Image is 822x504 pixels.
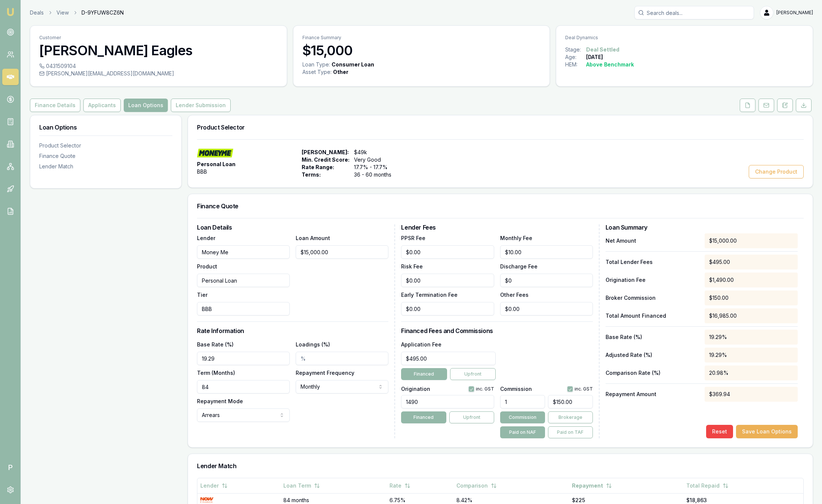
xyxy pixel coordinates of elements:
[302,61,330,68] div: Loan Type:
[565,35,804,41] p: Deal Dynamics
[606,351,699,359] p: Adjusted Rate (%)
[705,330,798,345] div: 19.29%
[456,479,497,492] button: Comparison
[606,237,699,245] p: Net Amount
[500,411,545,423] button: Commission
[705,290,798,305] div: $150.00
[401,245,494,259] input: $
[606,294,699,302] p: Broker Commission
[500,302,593,315] input: $
[296,370,354,376] label: Repayment Frequency
[296,235,330,241] label: Loan Amount
[500,386,532,392] label: Commission
[197,224,388,230] h3: Loan Details
[705,387,798,402] div: $369.94
[354,171,403,178] span: 36 - 60 months
[197,263,217,270] label: Product
[565,61,586,68] div: HEM:
[401,292,458,298] label: Early Termination Fee
[449,411,494,423] button: Upfront
[634,6,754,19] input: Search deals
[39,35,278,41] p: Customer
[500,263,538,270] label: Discharge Fee
[30,9,44,16] a: Deals
[567,386,593,392] div: inc. GST
[401,341,441,348] label: Application Fee
[302,171,350,178] span: Terms:
[468,386,494,392] div: inc. GST
[706,425,733,438] button: Reset
[197,352,290,365] input: %
[302,164,350,171] span: Rate Range:
[333,68,348,76] div: Other
[500,395,545,408] input: %
[197,168,207,175] span: BBB
[586,61,634,68] div: Above Benchmark
[401,328,592,334] h3: Financed Fees and Commissions
[2,459,19,476] span: P
[30,9,124,16] nav: breadcrumb
[736,425,798,438] button: Save Loan Options
[586,53,603,61] div: [DATE]
[30,99,82,112] a: Finance Details
[296,352,388,365] input: %
[401,411,446,423] button: Financed
[197,398,243,404] label: Repayment Mode
[82,99,122,112] a: Applicants
[401,302,494,315] input: $
[283,479,320,492] button: Loan Term
[705,365,798,380] div: 20.98%
[401,352,495,365] input: $
[171,99,231,112] button: Lender Submission
[197,341,234,348] label: Base Rate (%)
[401,235,425,241] label: PPSR Fee
[776,10,813,16] span: [PERSON_NAME]
[606,258,699,266] p: Total Lender Fees
[606,276,699,284] p: Origination Fee
[302,149,350,156] span: [PERSON_NAME]:
[390,479,410,492] button: Rate
[749,165,804,178] button: Change Product
[332,61,374,68] div: Consumer Loan
[197,149,233,158] img: Money Me
[606,369,699,377] p: Comparison Rate (%)
[572,497,680,504] div: $225
[565,53,586,61] div: Age:
[197,161,235,168] span: Personal Loan
[30,99,80,112] button: Finance Details
[548,426,593,438] button: Paid on TAF
[39,124,172,130] h3: Loan Options
[39,142,172,149] div: Product Selector
[500,245,593,259] input: $
[500,426,545,438] button: Paid on NAF
[6,7,15,16] img: emu-icon-u.png
[606,224,798,230] h3: Loan Summary
[122,99,169,112] a: Loan Options
[39,152,172,160] div: Finance Quote
[354,164,403,171] span: 17.7% - 17.7%
[686,479,729,492] button: Total Repaid
[354,149,403,156] span: $49k
[705,308,798,323] div: $16,985.00
[200,497,213,503] img: NOW Finance
[705,255,798,270] div: $495.00
[401,368,447,380] button: Financed
[705,233,798,248] div: $15,000.00
[586,46,619,53] div: Deal Settled
[39,70,278,77] div: [PERSON_NAME][EMAIL_ADDRESS][DOMAIN_NAME]
[197,370,235,376] label: Term (Months)
[500,235,532,241] label: Monthly Fee
[296,341,330,348] label: Loadings (%)
[686,497,800,504] div: $18,863
[705,348,798,363] div: 19.29%
[302,35,541,41] p: Finance Summary
[401,224,592,230] h3: Lender Fees
[39,43,278,58] h3: [PERSON_NAME] Eagles
[39,62,278,70] div: 0431509104
[197,235,215,241] label: Lender
[197,203,804,209] h3: Finance Quote
[354,156,403,164] span: Very Good
[401,274,494,287] input: $
[81,9,124,16] span: D-9YFUW8CZ6N
[572,479,612,492] button: Repayment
